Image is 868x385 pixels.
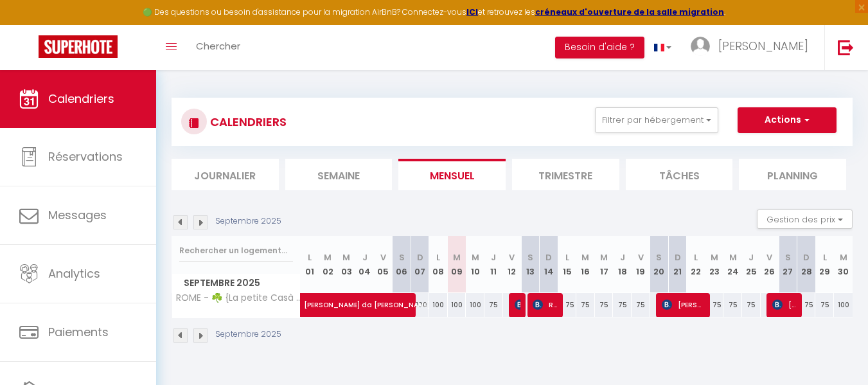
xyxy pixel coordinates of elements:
th: 08 [429,236,448,293]
div: 75 [576,293,595,317]
abbr: M [342,251,350,264]
th: 27 [779,236,797,293]
div: 75 [815,293,834,317]
abbr: M [581,251,589,264]
th: 07 [411,236,429,293]
th: 30 [834,236,853,293]
h3: CALENDRIERS [207,107,287,136]
li: Mensuel [398,159,506,190]
div: 75 [742,293,761,317]
li: Semaine [285,159,393,190]
abbr: V [509,251,515,264]
button: Actions [738,107,837,133]
abbr: D [417,251,423,264]
th: 23 [705,236,724,293]
th: 28 [797,236,816,293]
abbr: D [803,251,810,264]
th: 20 [650,236,669,293]
p: Septembre 2025 [215,328,281,341]
th: 16 [576,236,595,293]
img: logout [838,39,854,55]
input: Rechercher un logement... [179,239,293,262]
div: 75 [558,293,576,317]
span: ROME - ☘️ {La petite Casà de Cézar} * Centre ville [GEOGRAPHIC_DATA] *Clim [174,293,303,303]
div: 75 [632,293,650,317]
abbr: V [766,251,772,264]
abbr: M [453,251,461,264]
abbr: M [600,251,608,264]
li: Trimestre [512,159,619,190]
th: 13 [521,236,540,293]
div: 75 [613,293,632,317]
th: 17 [595,236,614,293]
abbr: S [656,251,662,264]
span: [PERSON_NAME] [662,292,705,317]
a: ICI [466,6,478,17]
button: Besoin d'aide ? [555,37,644,58]
span: Chercher [196,39,240,53]
div: 75 [705,293,724,317]
abbr: J [620,251,625,264]
abbr: M [729,251,737,264]
abbr: S [785,251,791,264]
th: 24 [723,236,742,293]
button: Filtrer par hébergement [595,107,718,133]
abbr: L [565,251,569,264]
a: ... [PERSON_NAME] [681,25,824,70]
div: 100 [834,293,853,317]
button: Ouvrir le widget de chat LiveChat [10,5,49,44]
th: 06 [393,236,411,293]
abbr: S [399,251,405,264]
span: Septembre 2025 [172,274,300,292]
img: ... [691,37,710,56]
a: [PERSON_NAME] da [PERSON_NAME] [301,293,319,318]
abbr: M [711,251,718,264]
li: Journalier [172,159,279,190]
abbr: L [694,251,698,264]
p: Septembre 2025 [215,215,281,228]
abbr: M [324,251,332,264]
li: Tâches [626,159,733,190]
th: 10 [466,236,484,293]
th: 25 [742,236,761,293]
div: 75 [797,293,816,317]
abbr: J [362,251,368,264]
div: 75 [484,293,503,317]
abbr: J [491,251,496,264]
th: 05 [374,236,393,293]
div: 75 [723,293,742,317]
th: 18 [613,236,632,293]
span: [PERSON_NAME] da [PERSON_NAME] [304,286,481,310]
button: Gestion des prix [757,210,853,229]
th: 14 [540,236,558,293]
span: [PERSON_NAME] [718,38,808,54]
a: créneaux d'ouverture de la salle migration [535,6,724,17]
th: 01 [301,236,319,293]
span: Réka Pap [533,292,558,317]
span: Calendriers [48,91,114,107]
div: 75 [595,293,614,317]
a: Chercher [186,25,250,70]
th: 11 [484,236,503,293]
th: 19 [632,236,650,293]
th: 29 [815,236,834,293]
th: 04 [355,236,374,293]
abbr: V [638,251,644,264]
th: 12 [503,236,522,293]
abbr: L [308,251,312,264]
th: 02 [319,236,337,293]
th: 03 [337,236,356,293]
abbr: M [472,251,479,264]
abbr: L [436,251,440,264]
abbr: J [748,251,754,264]
th: 15 [558,236,576,293]
span: Paiements [48,324,109,340]
abbr: M [840,251,847,264]
th: 21 [668,236,687,293]
abbr: L [823,251,827,264]
span: Messages [48,207,107,223]
th: 22 [687,236,705,293]
img: Super Booking [39,35,118,58]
